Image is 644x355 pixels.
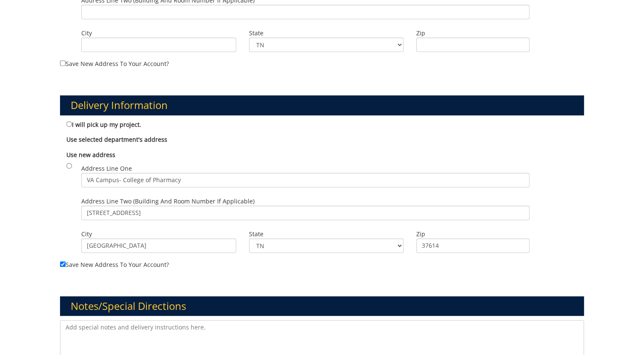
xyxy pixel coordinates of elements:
input: City [81,238,236,253]
label: City [81,29,236,37]
input: I will pick up my project. [66,121,72,127]
input: Address Line Two (Building and Room Number if applicable) [81,5,529,19]
input: Save new address to your account? [60,261,66,267]
input: Zip [416,37,529,52]
input: City [81,37,236,52]
b: Use selected department's address [66,135,167,143]
input: Address Line Two (Building and Room Number if applicable) [81,206,529,220]
label: Zip [416,29,529,37]
label: I will pick up my project. [66,120,141,129]
label: Address Line One [81,164,529,187]
h3: Notes/Special Directions [60,296,584,316]
input: Zip [416,238,529,253]
input: Save new address to your account? [60,60,66,66]
label: Address Line Two (Building and Room Number if applicable) [81,197,529,220]
h3: Delivery Information [60,95,584,115]
input: Address Line One [81,173,529,187]
label: Zip [416,230,529,238]
label: State [249,230,404,238]
label: City [81,230,236,238]
b: Use new address [66,151,115,159]
label: State [249,29,404,37]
